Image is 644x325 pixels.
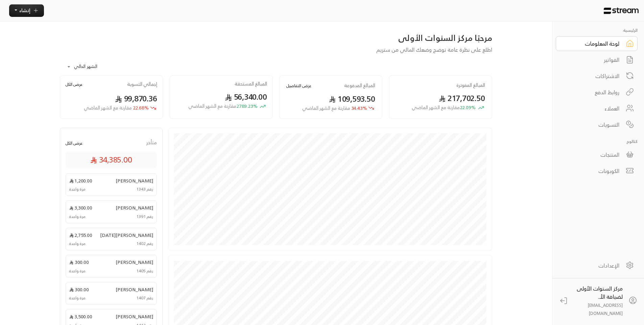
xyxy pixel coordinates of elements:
[84,104,149,111] span: 22.68 %
[302,105,367,112] span: 34.43 %
[565,40,619,48] div: لوحة المعلومات
[69,268,86,274] span: مرة واحدة
[66,81,82,87] button: عرض الكل
[69,313,92,320] span: 3,500.00
[116,313,153,320] span: [PERSON_NAME]
[565,88,619,96] div: روابط الدفع
[565,56,619,64] div: الفواتير
[302,104,350,112] span: مقارنة مع الشهر الماضي
[116,286,153,293] span: [PERSON_NAME]
[63,58,114,76] div: الشهر الحالي
[225,90,267,104] span: 56,340.00
[604,7,639,14] img: Logo
[376,45,492,54] span: اطلع على نظرة عامة توضح وضعك المالي من ستريم
[565,167,619,175] div: الكوبونات
[556,27,638,33] p: الرئيسية
[116,258,153,266] span: [PERSON_NAME]
[69,241,86,247] span: مرة واحدة
[556,69,638,83] a: الاشتراكات
[136,295,153,301] span: رقم 1407
[235,81,267,87] h2: المبالغ المستحقة
[69,186,86,192] span: مرة واحدة
[136,241,153,247] span: رقم 1402
[9,4,44,17] button: إنشاء
[577,284,623,301] span: مركز السنوات الأولى لضيافة الأ...
[146,139,157,146] span: متأخر
[588,301,623,317] span: [EMAIL_ADDRESS][DOMAIN_NAME]
[69,286,89,293] span: 300.00
[116,177,153,184] span: [PERSON_NAME]
[565,104,619,112] div: العملاء
[115,92,157,105] span: 99,870.36
[556,283,641,318] a: مركز السنوات الأولى لضيافة الأ... [EMAIL_ADDRESS][DOMAIN_NAME]
[127,81,157,87] h2: إجمالي التسوية
[565,151,619,159] div: المنتجات
[556,117,638,132] a: التسويات
[329,92,375,106] span: 109,593.50
[60,32,492,43] h3: مرحبًا مركز السنوات الأولى
[556,52,638,67] a: الفواتير
[136,268,153,274] span: رقم 1405
[84,103,132,112] span: مقارنة مع الشهر الماضي
[100,231,153,239] span: [PERSON_NAME][DATE]
[556,258,638,273] a: الإعدادات
[69,231,92,239] span: 2,755.00
[188,103,258,110] span: 2789.23 %
[136,186,153,192] span: رقم 1343
[286,82,311,89] button: عرض التفاصيل
[565,72,619,80] div: الاشتراكات
[69,177,92,184] span: 1,200.00
[412,103,460,111] span: مقارنة مع الشهر الماضي
[412,104,476,111] span: 22.09 %
[69,295,86,301] span: مرة واحدة
[69,214,86,220] span: مرة واحدة
[188,102,236,110] span: مقارنة مع الشهر الماضي
[69,204,92,211] span: 3,300.00
[439,91,485,105] span: 217,702.50
[565,121,619,129] div: التسويات
[19,6,30,15] span: إنشاء
[565,261,619,270] div: الإعدادات
[556,85,638,100] a: روابط الدفع
[456,82,485,88] h2: المبالغ المفوترة
[69,258,89,266] span: 300.00
[136,214,153,220] span: رقم 1391
[556,138,638,145] p: كتالوج
[344,83,375,89] h2: المبالغ المدفوعة
[116,204,153,211] span: [PERSON_NAME]
[90,154,132,166] span: 34,385.00
[556,36,638,51] a: لوحة المعلومات
[556,101,638,116] a: العملاء
[66,140,82,146] button: عرض الكل
[556,147,638,162] a: المنتجات
[556,164,638,178] a: الكوبونات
